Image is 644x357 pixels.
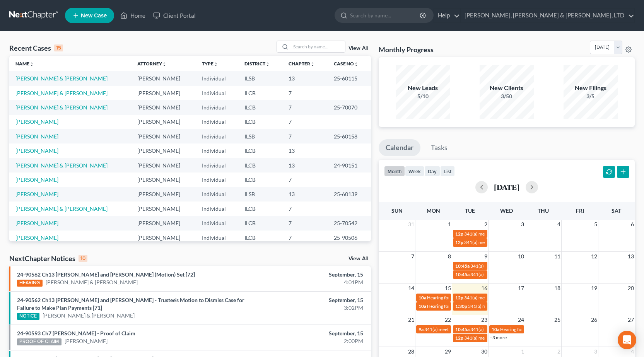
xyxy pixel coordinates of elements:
[17,271,195,278] a: 24-90562 Ch13 [PERSON_NAME] and [PERSON_NAME] (Motion) Set [72]
[461,9,634,22] a: [PERSON_NAME], [PERSON_NAME] & [PERSON_NAME], LTD
[15,104,108,111] a: [PERSON_NAME] & [PERSON_NAME]
[15,162,108,169] a: [PERSON_NAME] & [PERSON_NAME]
[593,220,598,229] span: 5
[455,326,470,332] span: 10:45a
[490,335,507,340] a: +3 more
[131,100,196,114] td: [PERSON_NAME]
[15,61,34,67] a: Nameunfold_more
[282,143,328,158] td: 13
[282,71,328,85] td: 13
[9,254,87,263] div: NextChapter Notices
[520,347,525,356] span: 1
[407,347,415,356] span: 28
[480,92,534,100] div: 3/50
[149,9,200,22] a: Client Portal
[196,86,238,100] td: Individual
[131,129,196,143] td: [PERSON_NAME]
[455,231,463,237] span: 12p
[470,326,545,332] span: 341(a) Meeting for [PERSON_NAME]
[557,347,561,356] span: 2
[238,158,282,173] td: ILCB
[405,166,424,176] button: week
[282,129,328,143] td: 7
[196,100,238,114] td: Individual
[444,315,452,325] span: 22
[627,252,635,261] span: 13
[427,303,528,309] span: Hearing for [PERSON_NAME] & [PERSON_NAME]
[15,205,108,212] a: [PERSON_NAME] & [PERSON_NAME]
[468,303,543,309] span: 341(a) meeting for [PERSON_NAME]
[282,100,328,114] td: 7
[15,90,108,96] a: [PERSON_NAME] & [PERSON_NAME]
[196,231,238,245] td: Individual
[253,296,363,304] div: September, 15
[424,326,540,332] span: 341(a) meeting for [PERSON_NAME] & [PERSON_NAME]
[464,231,539,237] span: 341(a) meeting for [PERSON_NAME]
[440,166,455,176] button: list
[593,347,598,356] span: 3
[131,86,196,100] td: [PERSON_NAME]
[424,166,440,176] button: day
[480,84,534,92] div: New Clients
[238,115,282,129] td: ILCB
[465,207,475,214] span: Tue
[17,338,61,345] div: PROOF OF CLAIM
[116,9,149,22] a: Home
[15,118,58,125] a: [PERSON_NAME]
[15,234,58,241] a: [PERSON_NAME]
[244,61,270,67] a: Districtunfold_more
[590,284,598,293] span: 19
[455,263,470,269] span: 10:45a
[196,158,238,173] td: Individual
[564,84,618,92] div: New Filings
[15,133,58,140] a: [PERSON_NAME]
[196,216,238,231] td: Individual
[17,280,43,287] div: HEARING
[590,252,598,261] span: 12
[9,43,63,53] div: Recent Cases
[500,207,513,214] span: Wed
[238,231,282,245] td: ILCB
[480,347,488,356] span: 30
[328,71,371,85] td: 25-60115
[65,337,108,345] a: [PERSON_NAME]
[492,326,499,332] span: 10a
[553,284,561,293] span: 18
[238,100,282,114] td: ILCB
[517,315,525,325] span: 24
[627,315,635,325] span: 27
[54,44,63,51] div: 15
[328,216,371,231] td: 25-70542
[328,100,371,114] td: 25-70070
[350,8,421,22] input: Search by name...
[455,335,463,341] span: 12p
[196,202,238,216] td: Individual
[630,347,635,356] span: 4
[328,187,371,202] td: 25-60139
[81,13,107,19] span: New Case
[407,315,415,325] span: 21
[444,284,452,293] span: 15
[238,187,282,202] td: ILSB
[238,86,282,100] td: ILCB
[253,278,363,286] div: 4:01PM
[282,86,328,100] td: 7
[464,295,539,301] span: 341(a) meeting for [PERSON_NAME]
[43,312,135,319] a: [PERSON_NAME] & [PERSON_NAME]
[464,335,539,341] span: 341(a) meeting for [PERSON_NAME]
[196,187,238,202] td: Individual
[46,278,138,286] a: [PERSON_NAME] & [PERSON_NAME]
[253,271,363,278] div: September, 15
[238,71,282,85] td: ILSB
[253,337,363,345] div: 2:00PM
[480,315,488,325] span: 23
[15,147,58,154] a: [PERSON_NAME]
[15,176,58,183] a: [PERSON_NAME]
[410,252,415,261] span: 7
[424,139,454,156] a: Tasks
[196,129,238,143] td: Individual
[282,202,328,216] td: 7
[517,284,525,293] span: 17
[348,256,368,261] a: View All
[470,263,586,269] span: 341(a) meeting for [PERSON_NAME] & [PERSON_NAME]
